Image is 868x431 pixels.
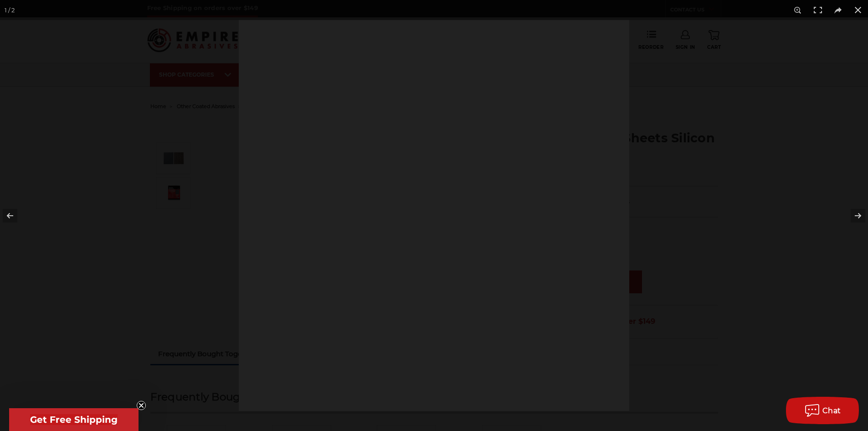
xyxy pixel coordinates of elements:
[30,414,118,425] span: Get Free Shipping
[137,401,146,410] button: Close teaser
[9,408,139,431] div: Get Free ShippingClose teaser
[836,193,868,239] button: Next (arrow right)
[822,406,841,415] span: Chat
[786,397,859,424] button: Chat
